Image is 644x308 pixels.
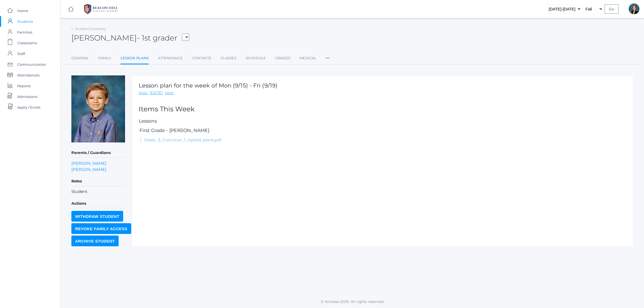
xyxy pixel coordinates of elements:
h5: Lessons [139,119,626,124]
span: Admissions [17,91,37,102]
a: [PERSON_NAME] [71,166,107,173]
h5: Parents / Guardians [71,148,125,157]
div: Allison Smith [629,3,639,14]
input: Withdraw Student [71,211,123,222]
a: next [165,90,174,96]
img: Noah Smith [71,75,125,142]
a: Attendance [158,53,183,64]
a: Grades [275,53,290,64]
span: Families [17,27,32,38]
span: Apply / Enroll [17,102,41,113]
h5: First Grade - [PERSON_NAME] [139,128,626,133]
span: Classrooms [17,38,37,48]
p: © Scholae 2025. All rights reserved. [61,299,644,304]
span: - 1st grader [137,33,177,42]
a: [DATE] [149,90,163,96]
h5: Roles [71,177,125,186]
h2: Items This Week [139,105,626,113]
a: Schedule [246,53,266,64]
a: Classes [221,53,236,64]
input: Revoke Family Access [71,223,131,234]
span: Home [17,5,28,16]
span: Staff [17,48,25,59]
span: Communication [17,59,46,70]
a: Student Directory [75,27,106,31]
a: General [71,53,89,64]
a: Medical [300,53,316,64]
span: Students [17,16,33,27]
a: prev [139,90,148,96]
input: Archive Student [71,236,119,246]
h2: [PERSON_NAME] [71,34,189,42]
a: Family [98,53,111,64]
input: Go [605,4,619,14]
a: [PERSON_NAME] [71,160,107,166]
span: Reports [17,80,31,91]
a: Contacts [192,53,211,64]
a: Week_3_Grammar_1_Hybrid_plans.pdf [144,137,221,142]
li: Student [71,189,125,195]
span: Attendances [17,70,39,80]
img: BHCALogos-05-308ed15e86a5a0abce9b8dd61676a3503ac9727e845dece92d48e8588c001991.png [81,2,121,16]
h5: Actions [71,199,125,208]
a: Lesson Plans [120,53,149,64]
h1: Lesson plan for the week of Mon (9/15) - Fri (9/19) [139,82,277,89]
